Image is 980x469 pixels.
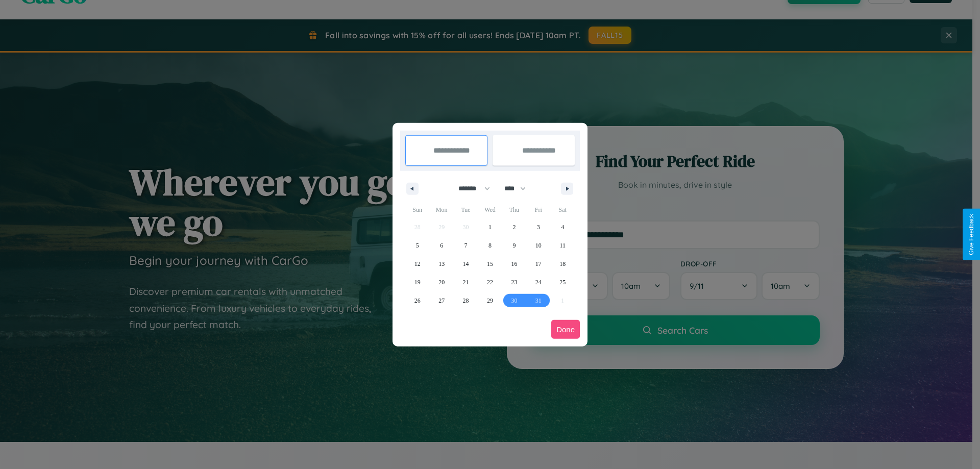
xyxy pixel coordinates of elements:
[463,291,469,310] span: 28
[478,291,502,310] button: 29
[478,255,502,273] button: 15
[405,236,429,255] button: 5
[405,291,429,310] button: 26
[526,202,550,218] span: Fri
[454,255,478,273] button: 14
[478,202,502,218] span: Wed
[551,202,575,218] span: Sat
[526,236,550,255] button: 10
[512,236,516,255] span: 9
[551,218,575,236] button: 4
[502,236,526,255] button: 9
[429,255,453,273] button: 13
[502,273,526,291] button: 23
[502,218,526,236] button: 2
[463,255,469,273] span: 14
[429,202,453,218] span: Mon
[559,255,566,273] span: 18
[414,273,421,291] span: 19
[454,236,478,255] button: 7
[535,255,542,273] span: 17
[535,236,542,255] span: 10
[551,255,575,273] button: 18
[526,255,550,273] button: 17
[559,273,566,291] span: 25
[429,291,453,310] button: 27
[454,273,478,291] button: 21
[526,218,550,236] button: 3
[551,273,575,291] button: 25
[502,255,526,273] button: 16
[454,291,478,310] button: 28
[487,255,493,273] span: 15
[463,273,469,291] span: 21
[414,255,421,273] span: 12
[968,214,975,255] div: Give Feedback
[511,255,517,273] span: 16
[537,218,540,236] span: 3
[454,202,478,218] span: Tue
[405,255,429,273] button: 12
[478,273,502,291] button: 22
[559,236,566,255] span: 11
[502,291,526,310] button: 30
[429,236,453,255] button: 6
[405,202,429,218] span: Sun
[429,273,453,291] button: 20
[551,320,580,339] button: Done
[414,291,421,310] span: 26
[526,273,550,291] button: 24
[512,218,516,236] span: 2
[478,218,502,236] button: 1
[488,236,492,255] span: 8
[526,291,550,310] button: 31
[478,236,502,255] button: 8
[438,291,445,310] span: 27
[535,273,542,291] span: 24
[511,291,517,310] span: 30
[464,236,468,255] span: 7
[535,291,542,310] span: 31
[487,273,493,291] span: 22
[502,202,526,218] span: Thu
[438,273,445,291] span: 20
[487,291,493,310] span: 29
[511,273,517,291] span: 23
[488,218,492,236] span: 1
[440,236,443,255] span: 6
[551,236,575,255] button: 11
[438,255,445,273] span: 13
[405,273,429,291] button: 19
[561,218,564,236] span: 4
[416,236,419,255] span: 5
